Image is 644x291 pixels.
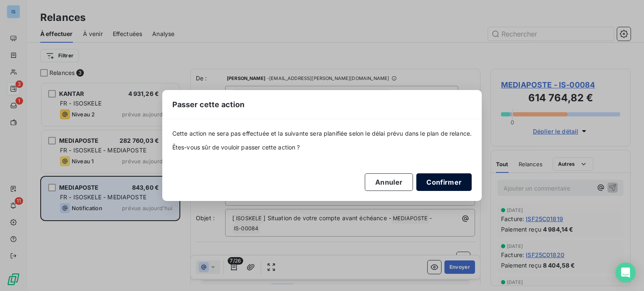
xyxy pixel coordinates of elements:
[365,173,413,191] button: Annuler
[416,173,472,191] button: Confirmer
[172,143,472,152] span: Êtes-vous sûr de vouloir passer cette action ?
[615,263,636,283] div: Open Intercom Messenger
[172,129,472,138] span: Cette action ne sera pas effectuée et la suivante sera planifiée selon le délai prévu dans le pla...
[172,99,245,110] span: Passer cette action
